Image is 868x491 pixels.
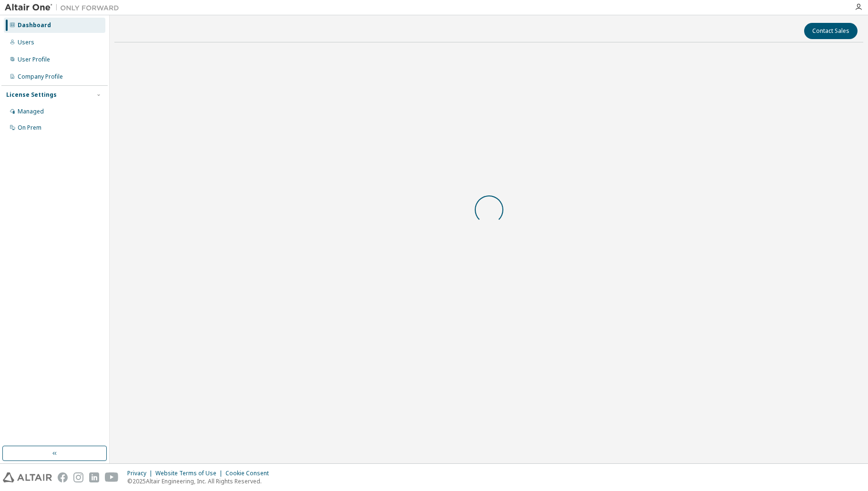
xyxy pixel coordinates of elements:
[3,472,52,482] img: altair_logo.svg
[105,472,119,482] img: youtube.svg
[18,56,50,63] div: User Profile
[804,23,858,39] button: Contact Sales
[58,472,68,482] img: facebook.svg
[18,21,51,29] div: Dashboard
[89,472,99,482] img: linkedin.svg
[18,108,44,115] div: Managed
[18,73,63,81] div: Company Profile
[18,39,34,46] div: Users
[6,91,57,99] div: License Settings
[5,3,124,12] img: Altair One
[18,124,41,132] div: On Prem
[127,477,275,485] p: © 2025 Altair Engineering, Inc. All Rights Reserved.
[127,470,155,477] div: Privacy
[225,470,275,477] div: Cookie Consent
[155,470,225,477] div: Website Terms of Use
[73,472,83,482] img: instagram.svg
